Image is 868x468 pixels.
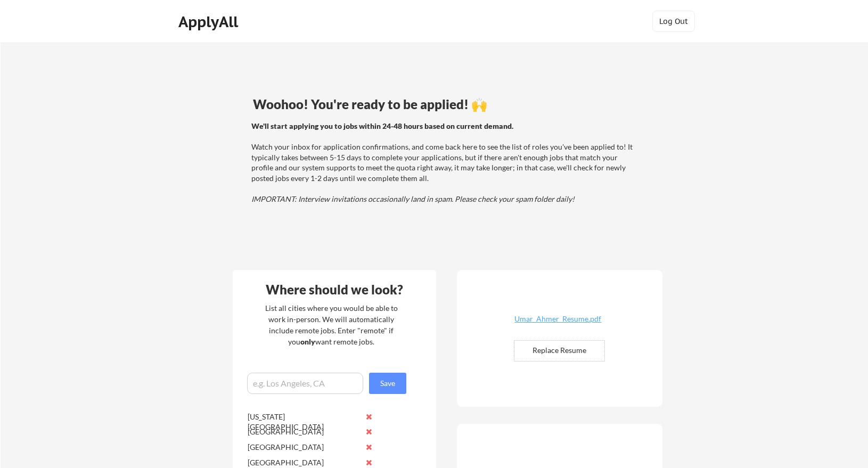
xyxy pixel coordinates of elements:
[248,412,360,432] div: [US_STATE][GEOGRAPHIC_DATA]
[300,337,315,346] strong: only
[248,457,360,468] div: [GEOGRAPHIC_DATA]
[251,194,575,203] em: IMPORTANT: Interview invitations occasionally land in spam. Please check your spam folder daily!
[495,315,621,323] div: Umar_Ahmer_Resume.pdf
[495,315,621,332] a: Umar_Ahmer_Resume.pdf
[235,283,433,296] div: Where should we look?
[248,442,360,453] div: [GEOGRAPHIC_DATA]
[652,11,695,32] button: Log Out
[248,426,360,437] div: [GEOGRAPHIC_DATA]
[258,302,405,347] div: List all cities where you would be able to work in-person. We will automatically include remote j...
[178,13,241,31] div: ApplyAll
[369,373,406,394] button: Save
[253,98,637,111] div: Woohoo! You're ready to be applied! 🙌
[251,121,513,130] strong: We'll start applying you to jobs within 24-48 hours based on current demand.
[247,373,363,394] input: e.g. Los Angeles, CA
[251,121,635,204] div: Watch your inbox for application confirmations, and come back here to see the list of roles you'v...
